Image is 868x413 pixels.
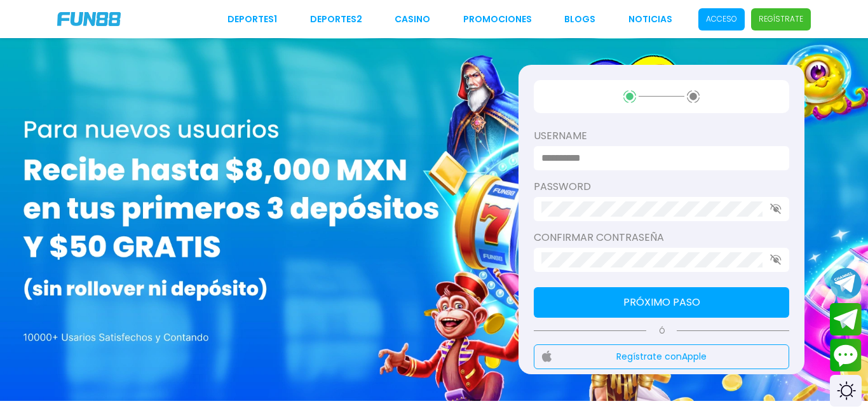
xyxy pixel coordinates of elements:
[395,13,430,26] a: CASINO
[534,230,789,245] label: Confirmar contraseña
[57,12,121,26] img: Company Logo
[534,179,789,194] label: password
[564,13,595,26] a: BLOGS
[759,13,803,25] p: Regístrate
[706,13,737,25] p: Acceso
[534,287,789,318] button: Próximo paso
[534,344,789,369] button: Regístrate conApple
[310,13,362,26] a: Deportes2
[830,303,862,336] button: Join telegram
[830,267,862,300] button: Join telegram channel
[534,128,789,144] label: username
[830,339,862,372] button: Contact customer service
[534,325,789,337] p: Ó
[830,375,862,407] div: Switch theme
[463,13,532,26] a: Promociones
[227,13,277,26] a: Deportes1
[628,13,672,26] a: NOTICIAS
